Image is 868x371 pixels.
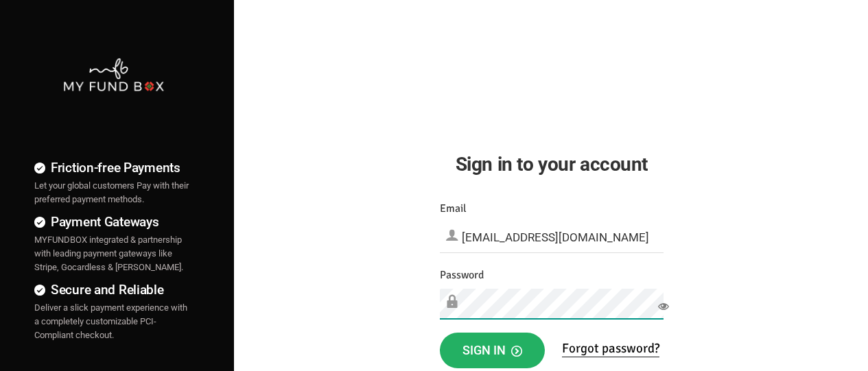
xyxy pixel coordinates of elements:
[62,57,165,93] img: mfbwhite.png
[562,340,659,357] a: Forgot password?
[440,222,664,252] input: Email
[34,302,187,340] span: Deliver a slick payment experience with a completely customizable PCI-Compliant checkout.
[34,235,183,272] span: MYFUNDBOX integrated & partnership with leading payment gateways like Stripe, Gocardless & [PERSO...
[34,212,193,232] h4: Payment Gateways
[440,267,484,284] label: Password
[34,280,193,300] h4: Secure and Reliable
[440,200,467,217] label: Email
[34,158,193,178] h4: Friction-free Payments
[34,180,189,204] span: Let your global customers Pay with their preferred payment methods.
[440,333,545,368] button: Sign in
[440,149,664,179] h2: Sign in to your account
[462,343,522,357] span: Sign in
